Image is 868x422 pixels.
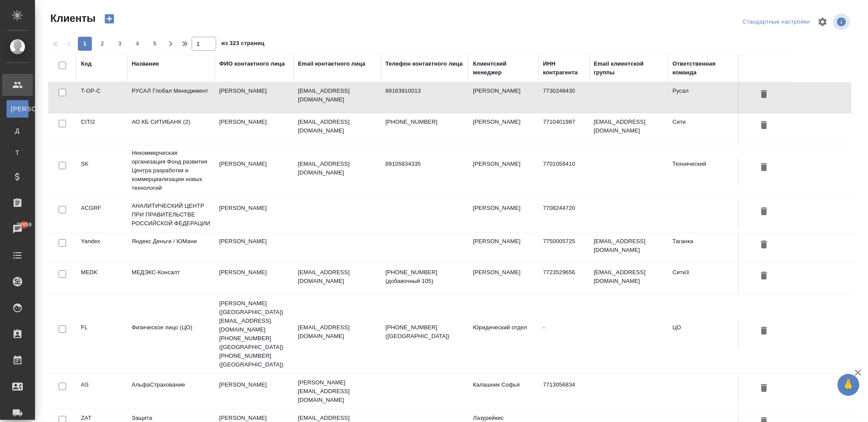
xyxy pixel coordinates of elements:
[48,11,95,25] span: Клиенты
[298,59,365,68] div: Email контактного лица
[81,59,91,68] div: Код
[539,199,589,230] td: 7708244720
[7,144,28,161] a: Т
[589,113,668,144] td: [EMAIL_ADDRESS][DOMAIN_NAME]
[812,11,833,32] span: Настроить таблицу
[469,376,539,407] td: Калашник Софья
[385,323,464,341] p: [PHONE_NUMBER] ([GEOGRAPHIC_DATA])
[113,39,127,48] span: 3
[385,59,463,68] div: Телефон контактного лица
[11,105,24,113] span: [PERSON_NAME]
[539,155,589,186] td: 7701058410
[215,113,294,144] td: [PERSON_NAME]
[841,376,856,394] span: 🙏
[469,319,539,349] td: Юридический отдел
[298,87,377,104] p: [EMAIL_ADDRESS][DOMAIN_NAME]
[11,126,24,135] span: Д
[756,268,771,284] button: Удалить
[215,376,294,407] td: [PERSON_NAME]
[95,39,109,48] span: 2
[11,220,37,229] span: 29959
[2,218,33,240] a: 29959
[127,197,215,232] td: АНАЛИТИЧЕСКИЙ ЦЕНТР ПРИ ПРАВИТЕЛЬСТВЕ РОССИЙСКОЙ ФЕДЕРАЦИИ
[298,323,377,341] p: [EMAIL_ADDRESS][DOMAIN_NAME]
[837,374,859,396] button: 🙏
[756,160,771,176] button: Удалить
[469,113,539,144] td: [PERSON_NAME]
[148,37,162,51] button: 5
[539,113,589,144] td: 7710401987
[385,87,464,95] p: 89163910013
[215,233,294,263] td: [PERSON_NAME]
[215,295,294,373] td: [PERSON_NAME] ([GEOGRAPHIC_DATA]) [EMAIL_ADDRESS][DOMAIN_NAME] [PHONE_NUMBER] ([GEOGRAPHIC_DATA])...
[668,113,738,144] td: Сити
[539,264,589,294] td: 7723529656
[298,118,377,135] p: [EMAIL_ADDRESS][DOMAIN_NAME]
[130,37,144,51] button: 4
[756,204,771,220] button: Удалить
[833,14,851,30] span: Посмотреть информацию
[594,59,664,77] div: Email клиентской группы
[469,82,539,113] td: [PERSON_NAME]
[77,319,127,349] td: FL
[539,376,589,407] td: 7713056834
[127,319,215,349] td: Физическое лицо (ЦО)
[756,87,771,103] button: Удалить
[385,118,464,126] p: [PHONE_NUMBER]
[298,378,377,405] p: [PERSON_NAME][EMAIL_ADDRESS][DOMAIN_NAME]
[668,82,738,113] td: Русал
[95,37,109,51] button: 2
[77,376,127,407] td: AS
[589,264,668,294] td: [EMAIL_ADDRESS][DOMAIN_NAME]
[385,268,464,286] p: [PHONE_NUMBER] (добавочный 105)
[298,268,377,286] p: [EMAIL_ADDRESS][DOMAIN_NAME]
[756,118,771,134] button: Удалить
[668,264,738,294] td: Сити3
[7,122,28,140] a: Д
[473,59,534,77] div: Клиентский менеджер
[469,264,539,294] td: [PERSON_NAME]
[77,264,127,294] td: MEDK
[99,11,120,26] button: Создать
[298,160,377,177] p: [EMAIL_ADDRESS][DOMAIN_NAME]
[385,160,464,168] p: 89105834335
[77,199,127,230] td: ACGRF
[668,233,738,263] td: Таганка
[539,233,589,263] td: 7750005725
[539,319,589,349] td: -
[668,155,738,186] td: Технический
[77,233,127,263] td: Yandex
[221,38,264,51] span: из 323 страниц
[127,233,215,263] td: Яндекс Деньги / ЮМани
[7,100,28,118] a: [PERSON_NAME]
[469,233,539,263] td: [PERSON_NAME]
[127,264,215,294] td: МЕДЭКС-Консалт
[469,199,539,230] td: [PERSON_NAME]
[127,144,215,197] td: Некоммерческая организация Фонд развития Центра разработки и коммерциализации новых технологий
[215,155,294,186] td: [PERSON_NAME]
[127,376,215,407] td: АльфаСтрахование
[469,155,539,186] td: [PERSON_NAME]
[148,39,162,48] span: 5
[756,237,771,253] button: Удалить
[130,39,144,48] span: 4
[77,113,127,144] td: CITI2
[756,323,771,339] button: Удалить
[77,155,127,186] td: SK
[756,380,771,397] button: Удалить
[672,59,734,77] div: Ответственная команда
[543,59,585,77] div: ИНН контрагента
[127,113,215,144] td: АО КБ СИТИБАНК (2)
[215,264,294,294] td: [PERSON_NAME]
[668,319,738,349] td: ЦО
[11,148,24,157] span: Т
[215,82,294,113] td: [PERSON_NAME]
[77,82,127,113] td: T-OP-C
[215,199,294,230] td: [PERSON_NAME]
[740,15,812,29] div: split button
[539,82,589,113] td: 7730248430
[132,59,159,68] div: Название
[589,233,668,263] td: [EMAIL_ADDRESS][DOMAIN_NAME]
[113,37,127,51] button: 3
[219,59,285,68] div: ФИО контактного лица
